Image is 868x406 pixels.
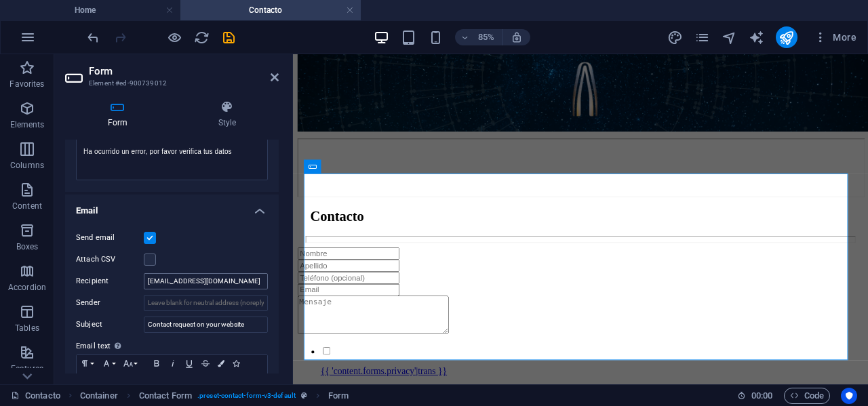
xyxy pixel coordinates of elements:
h3: Element #ed-900739012 [89,77,252,89]
span: . preset-contact-form-v3-default [197,388,296,404]
button: Font Size [120,355,142,371]
p: Boxes [16,241,39,252]
button: undo [85,29,101,45]
span: Click to select. Double-click to edit [139,388,192,404]
h4: Email [65,195,279,219]
a: Click to cancel selection. Double-click to open Pages [11,388,60,404]
i: AI Writer [749,30,764,45]
button: Usercentrics [841,388,857,404]
i: Pages (Ctrl+Alt+S) [694,30,710,45]
label: Attach CSV [76,251,144,268]
button: Bold (Ctrl+B) [149,355,165,371]
i: Publish [778,30,794,45]
h4: Form [65,100,176,129]
i: This element is a customizable preset [301,392,307,399]
p: Accordion [8,282,46,293]
p: Columns [10,160,44,171]
button: Code [784,388,830,404]
i: Design (Ctrl+Alt+Y) [667,30,683,45]
input: Nombre [5,227,125,241]
span: Code [790,388,824,404]
span: : [761,390,763,401]
label: Recipient [76,273,144,289]
button: Align Left [77,371,93,388]
button: More [808,26,862,48]
h2: Form [89,65,279,77]
input: Email [5,270,125,284]
input: Email subject... [144,317,268,333]
input: Leave blank for customer address... [144,273,268,289]
button: navigator [722,29,738,45]
input: Teléfono (opcional) [5,256,125,270]
h6: Session time [737,388,773,404]
button: Underline (Ctrl+U) [181,355,197,371]
button: HTML [220,371,237,388]
nav: breadcrumb [80,388,349,404]
span: 00 00 [751,388,772,404]
button: Colors [214,355,229,371]
label: Sender [76,295,144,311]
button: Align Center [93,371,109,388]
i: On resize automatically adjust zoom level to fit chosen device. [511,31,523,43]
button: Ordered List [165,371,181,388]
p: Tables [15,323,39,333]
input: Leave blank for neutral address (noreply@sitehub.io) [144,295,268,311]
h4: Contacto [180,3,361,18]
h6: 85% [475,29,497,45]
button: design [667,29,684,45]
button: Paragraph Format [77,355,98,371]
span: Click to select. Double-click to edit [328,388,349,404]
button: Insert Link [188,371,204,388]
button: publish [776,26,797,48]
button: Italic (Ctrl+I) [165,355,181,371]
button: Strikethrough [197,355,214,371]
i: Save (Ctrl+S) [221,30,237,45]
p: Favorites [9,79,44,89]
button: Click here to leave preview mode and continue editing [166,29,182,45]
p: Ha ocurrido un error, por favor verifica tus datos [83,146,260,158]
button: pages [694,29,711,45]
i: Undo: Change text (Ctrl+Z) [85,30,101,45]
p: Elements [10,119,45,130]
label: Email text [76,338,268,354]
label: Subject [76,317,144,333]
p: Content [12,201,42,211]
span: Click to select. Double-click to edit [80,388,118,404]
button: Align Right [109,371,125,388]
span: More [814,31,856,44]
button: Clear Formatting [204,371,220,388]
button: save [220,29,237,45]
button: Font Family [98,355,120,371]
button: Unordered List [149,371,165,388]
button: Icons [229,355,243,371]
button: text_generator [749,29,765,45]
button: reload [193,29,210,45]
p: Features [11,363,43,374]
i: Navigator [722,30,737,45]
button: 85% [455,29,503,45]
input: Apellido [5,241,125,256]
label: Send email [76,230,144,246]
button: Align Justify [125,371,142,388]
i: Reload page [194,30,210,45]
h4: Style [176,100,279,129]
